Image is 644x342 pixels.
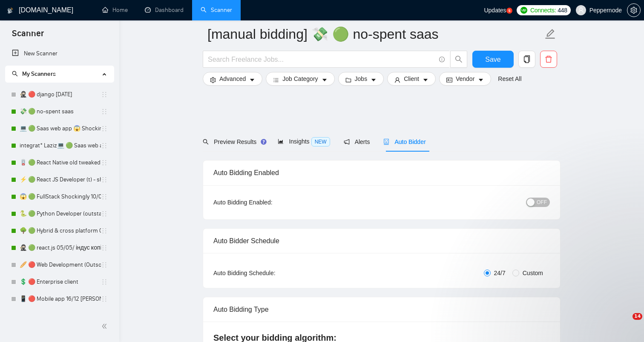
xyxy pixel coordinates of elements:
[404,74,419,83] span: Client
[578,7,584,13] span: user
[213,268,325,278] div: Auto Bidding Schedule:
[322,77,328,83] span: caret-down
[101,279,108,285] span: holder
[450,51,467,68] button: search
[101,108,108,115] span: holder
[545,29,556,40] span: edit
[540,51,557,68] button: delete
[12,45,107,62] a: New Scanner
[355,74,368,83] span: Jobs
[101,159,108,166] span: holder
[383,138,425,145] span: Auto Bidder
[5,86,114,103] li: 🥷🏻 🔴 django 13/02/25
[201,6,232,14] a: searchScanner
[5,45,114,62] li: New Scanner
[518,51,535,68] button: copy
[101,91,108,98] span: holder
[484,7,506,14] span: Updates
[20,154,101,171] a: 🪫 🟢 React Native old tweaked 05.05 індус копі
[20,120,101,137] a: 💻 🟢 Saas web app 😱 Shockingly 27/11
[446,77,452,83] span: idcard
[5,239,114,256] li: 🥷🏻 🟢 react.js 05/05/ індус копі 19/05 change end
[20,256,101,273] a: 🥖 🔴 Web Development (Outsource)
[394,77,400,83] span: user
[632,313,642,320] span: 14
[519,55,535,63] span: copy
[5,137,114,154] li: integrat* Laziz💻 🟢 Saas web app 😱 Shockingly 27/11
[101,244,108,251] span: holder
[101,296,108,302] span: holder
[12,70,56,78] span: My Scanners
[282,74,318,83] span: Job Category
[20,188,101,205] a: 😱 🟢 FullStack Shockingly 10/01
[101,227,108,234] span: holder
[278,138,330,145] span: Insights
[311,137,330,147] span: NEW
[145,6,184,14] a: dashboardDashboard
[627,7,641,14] a: setting
[101,176,108,183] span: holder
[506,8,512,14] a: 5
[20,273,101,290] a: 💲 🔴 Enterprise client
[20,205,101,222] a: 🐍 🟢 Python Developer (outstaff)
[213,297,550,322] div: Auto Bidding Type
[615,313,635,333] iframe: Intercom live chat
[20,222,101,239] a: 🌳 🟢 Hybrid & cross platform 07/04 changed start
[456,74,474,83] span: Vendor
[344,138,370,145] span: Alerts
[5,27,51,45] span: Scanner
[101,125,108,132] span: holder
[20,137,101,154] a: integrat* Laziz💻 🟢 Saas web app 😱 Shockingly 27/11
[5,120,114,137] li: 💻 🟢 Saas web app 😱 Shockingly 27/11
[451,55,467,63] span: search
[213,198,325,207] div: Auto Bidding Enabled:
[101,193,108,200] span: holder
[203,72,262,86] button: settingAdvancedcaret-down
[249,77,255,83] span: caret-down
[22,70,56,78] span: My Scanners
[5,188,114,205] li: 😱 🟢 FullStack Shockingly 10/01
[213,161,550,185] div: Auto Bidding Enabled
[101,210,108,217] span: holder
[273,77,279,83] span: bars
[371,77,377,83] span: caret-down
[213,229,550,253] div: Auto Bidder Schedule
[20,239,101,256] a: 🥷🏻 🟢 react.js 05/05/ індус копі 19/05 change end
[203,138,264,145] span: Preview Results
[627,7,640,14] span: setting
[260,138,267,146] div: Tooltip anchor
[520,7,527,14] img: upwork-logo.png
[5,154,114,171] li: 🪫 🟢 React Native old tweaked 05.05 індус копі
[5,205,114,222] li: 🐍 🟢 Python Developer (outstaff)
[208,54,435,65] input: Search Freelance Jobs...
[345,77,351,83] span: folder
[7,4,13,17] img: logo
[439,72,491,86] button: idcardVendorcaret-down
[498,74,521,83] a: Reset All
[12,71,18,77] span: search
[338,72,384,86] button: folderJobscaret-down
[627,3,641,17] button: setting
[439,57,445,62] span: info-circle
[210,77,216,83] span: setting
[207,23,543,45] input: Scanner name...
[5,308,114,325] li: 📳 🔴 Saas mobile app 😱 Shockingly 10/01
[558,6,567,15] span: 448
[266,72,334,86] button: barsJob Categorycaret-down
[478,77,484,83] span: caret-down
[20,86,101,103] a: 🥷🏻 🔴 django [DATE]
[101,142,108,149] span: holder
[5,222,114,239] li: 🌳 🟢 Hybrid & cross platform 07/04 changed start
[344,139,350,145] span: notification
[530,6,556,15] span: Connects:
[537,198,547,207] span: OFF
[5,171,114,188] li: ⚡ 🟢 React JS Developer (t) - short 24/03
[20,171,101,188] a: ⚡ 🟢 React JS Developer (t) - short 24/03
[485,54,500,65] span: Save
[540,55,557,63] span: delete
[472,51,514,68] button: Save
[20,290,101,308] a: 📱 🔴 Mobile app 16/12 [PERSON_NAME]'s change
[5,273,114,290] li: 💲 🔴 Enterprise client
[203,139,209,145] span: search
[5,103,114,120] li: 💸 🟢 no-spent saas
